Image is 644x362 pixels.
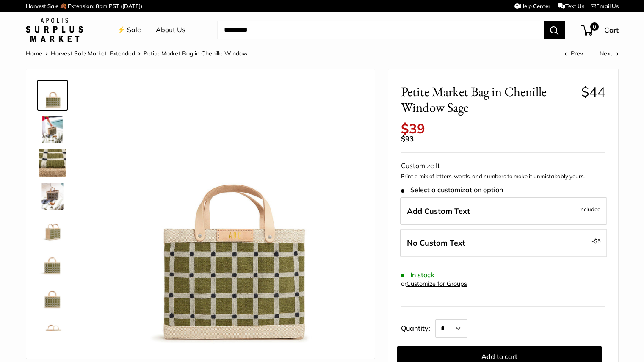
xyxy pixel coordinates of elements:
span: No Custom Text [407,238,465,248]
a: Email Us [591,3,619,9]
img: Petite Market Bag in Chenille Window Sage [39,251,66,278]
label: Add Custom Text [400,197,607,225]
nav: Breadcrumb [26,48,253,59]
a: 0 Cart [582,23,619,37]
input: Search... [217,21,544,39]
img: Petite Market Bag in Chenille Window Sage [94,82,362,350]
a: Harvest Sale Market: Extended [51,50,135,57]
img: Petite Market Bag in Chenille Window Sage [39,217,66,244]
img: Apolis: Surplus Market [26,18,83,42]
span: Cart [604,25,619,34]
label: Leave Blank [400,229,607,257]
button: Search [544,21,565,39]
div: Customize It [401,160,605,172]
a: Prev [564,50,583,57]
a: Petite Market Bag in Chenille Window Sage [37,317,68,348]
a: Petite Market Bag in Chenille Window Sage [37,249,68,280]
p: Print a mix of letters, words, and numbers to make it unmistakably yours. [401,172,605,181]
a: Help Center [514,3,550,9]
span: $39 [401,120,425,137]
a: Next [600,50,619,57]
span: In stock [401,271,434,279]
a: Petite Market Bag in Chenille Window Sage [37,148,68,178]
a: ⚡️ Sale [117,24,141,36]
span: $93 [401,134,414,143]
img: Petite Market Bag in Chenille Window Sage [39,319,66,346]
img: Petite Market Bag in Chenille Window Sage [39,82,66,109]
img: Petite Market Bag in Chenille Window Sage [39,183,66,210]
a: Petite Market Bag in Chenille Window Sage [37,80,68,111]
img: Petite Market Bag in Chenille Window Sage [39,285,66,312]
a: Petite Market Bag in Chenille Window Sage [37,114,68,144]
img: Petite Market Bag in Chenille Window Sage [39,149,66,177]
img: Petite Market Bag in Chenille Window Sage [39,116,66,143]
a: Petite Market Bag in Chenille Window Sage [37,182,68,212]
span: 0 [590,22,598,31]
span: Included [579,204,601,214]
span: $44 [581,83,605,100]
span: Petite Market Bag in Chenille Window Sage [401,84,575,115]
a: Customize for Groups [406,280,467,287]
a: About Us [156,24,185,36]
a: Text Us [558,3,584,9]
span: - [591,236,601,246]
a: Petite Market Bag in Chenille Window Sage [37,216,68,246]
span: Add Custom Text [407,206,470,216]
span: $5 [594,238,601,244]
label: Quantity: [401,317,435,338]
a: Home [26,50,42,57]
span: Petite Market Bag in Chenille Window ... [144,50,253,57]
div: or [401,278,467,290]
span: Select a customization option [401,186,503,194]
a: Petite Market Bag in Chenille Window Sage [37,283,68,314]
